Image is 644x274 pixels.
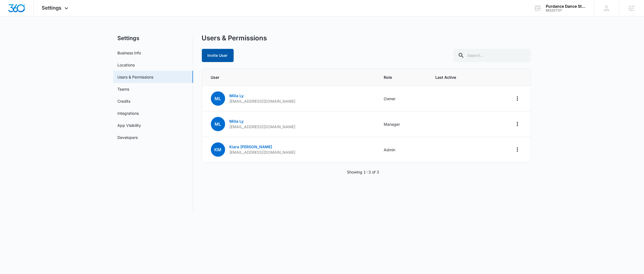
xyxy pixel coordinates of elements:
span: Role [384,74,422,80]
a: ML [211,96,225,101]
p: [EMAIL_ADDRESS][DOMAIN_NAME] [230,124,296,130]
a: Teams [118,86,129,92]
span: ML [211,117,225,131]
p: Showing 1-3 of 3 [347,169,379,175]
span: User [211,74,371,80]
h1: Users & Permissions [202,34,267,42]
input: Search... [454,49,531,62]
button: Actions [513,145,522,154]
h2: Settings [113,34,193,42]
a: Credits [118,98,131,104]
button: Actions [513,94,522,103]
div: account id [546,9,586,12]
a: App Visibility [118,122,141,128]
a: Developers [118,135,138,140]
a: Milla Ly [230,119,244,124]
div: account name [546,4,586,9]
span: Settings [42,5,62,11]
a: Integrations [118,110,139,116]
span: ML [211,91,225,106]
td: Owner [377,86,429,111]
td: Manager [377,111,429,137]
a: KM [211,147,225,152]
a: Invite User [202,53,234,58]
a: ML [211,122,225,127]
a: Users & Permissions [118,74,154,80]
p: [EMAIL_ADDRESS][DOMAIN_NAME] [230,150,296,155]
a: Milla Ly [230,93,244,98]
a: Business Info [118,50,141,56]
a: Locations [118,62,135,68]
span: KM [211,142,225,157]
button: Actions [513,120,522,128]
td: Admin [377,137,429,163]
a: Kiara [PERSON_NAME] [230,144,272,149]
span: Last Active [435,74,482,80]
p: [EMAIL_ADDRESS][DOMAIN_NAME] [230,99,296,104]
button: Invite User [202,49,234,62]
